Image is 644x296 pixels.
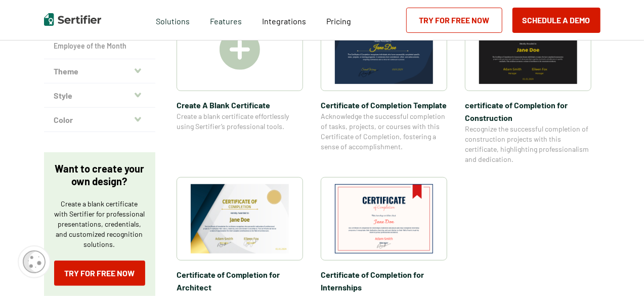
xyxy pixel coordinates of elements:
img: certificate of Completion for Construction [479,15,577,84]
span: Certificate of Completion Template [321,99,447,111]
img: Cookie Popup Icon [23,250,46,273]
button: Theme [44,59,155,83]
span: Acknowledge the successful completion of tasks, projects, or courses with this Certificate of Com... [321,111,447,152]
img: Certificate of Completion Template [335,15,433,84]
p: Create a blank certificate with Sertifier for professional presentations, credentials, and custom... [54,199,145,249]
span: Certificate of Completion​ for Internships [321,268,447,293]
span: Pricing [326,16,351,26]
img: Create A Blank Certificate [220,29,260,70]
span: Create a blank certificate effortlessly using Sertifier’s professional tools. [177,111,303,132]
a: certificate of Completion for Constructioncertificate of Completion for ConstructionRecognize the... [465,8,591,164]
a: Employee of the Month [54,41,145,51]
a: Try for Free Now [54,261,145,286]
span: Features [210,14,242,26]
span: Recognize the successful completion of construction projects with this certificate, highlighting ... [465,124,591,164]
a: Integrations [262,14,306,26]
a: Certificate of Completion TemplateCertificate of Completion TemplateAcknowledge the successful co... [321,8,447,164]
iframe: Chat Widget [593,247,644,296]
button: Color [44,108,155,132]
p: Want to create your own design? [54,162,145,188]
img: Sertifier | Digital Credentialing Platform [44,13,101,26]
img: Certificate of Completion​ for Internships [335,184,433,253]
a: Try for Free Now [406,8,502,33]
span: Integrations [262,16,306,26]
span: Create A Blank Certificate [177,99,303,111]
span: certificate of Completion for Construction [465,99,591,124]
img: Certificate of Completion​ for Architect [191,184,289,253]
span: Solutions [156,14,190,26]
button: Schedule a Demo [512,8,600,33]
button: Style [44,83,155,108]
span: Certificate of Completion​ for Architect [177,268,303,293]
a: Pricing [326,14,351,26]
